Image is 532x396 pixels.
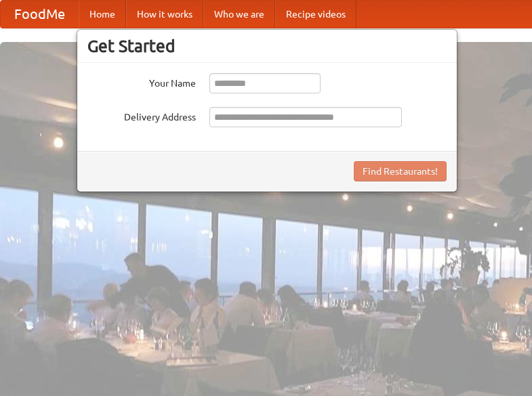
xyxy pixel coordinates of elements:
[87,36,447,56] h3: Get Started
[354,161,447,181] button: Find Restaurants!
[87,73,196,90] label: Your Name
[126,1,203,28] a: How it works
[87,107,196,124] label: Delivery Address
[203,1,275,28] a: Who we are
[1,1,79,28] a: FoodMe
[79,1,126,28] a: Home
[275,1,356,28] a: Recipe videos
